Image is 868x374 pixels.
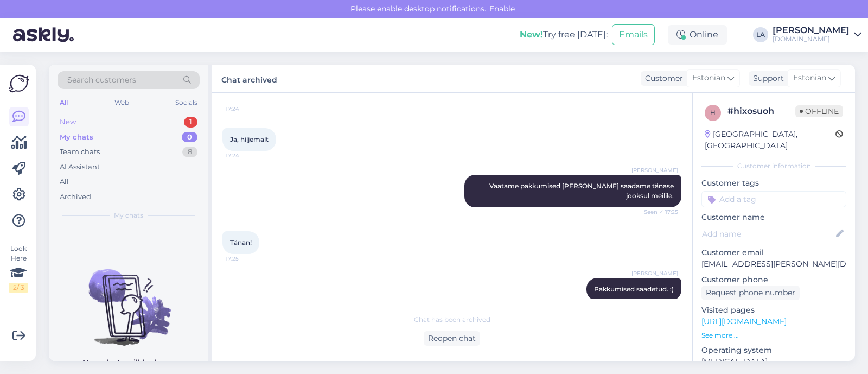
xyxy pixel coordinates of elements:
[637,208,678,216] span: Seen ✓ 17:25
[701,178,846,189] p: Customer tags
[489,182,675,200] span: Vaatame pakkumised [PERSON_NAME] saadame tänase jooksul meilile.
[182,132,197,143] div: 0
[424,331,480,346] div: Reopen chat
[773,35,850,43] div: [DOMAIN_NAME]
[701,274,846,286] p: Customer phone
[60,192,91,202] div: Archived
[793,72,826,84] span: Estonian
[520,28,608,41] div: Try free [DATE]:
[9,283,28,293] div: 2 / 3
[692,72,725,84] span: Estonian
[668,25,727,45] div: Online
[753,27,768,42] div: LA
[226,105,266,113] span: 17:24
[58,96,70,110] div: All
[60,132,93,143] div: My chats
[705,129,835,151] div: [GEOGRAPHIC_DATA], [GEOGRAPHIC_DATA]
[9,244,28,293] div: Look Here
[112,96,131,110] div: Web
[631,269,678,277] span: [PERSON_NAME]
[701,316,787,326] a: [URL][DOMAIN_NAME]
[701,247,846,258] p: Customer email
[701,191,846,207] input: Add a tag
[701,305,846,316] p: Visited pages
[226,151,266,160] span: 17:24
[701,212,846,223] p: Customer name
[60,162,100,173] div: AI Assistant
[701,286,800,300] div: Request phone number
[230,135,269,143] span: Ja, hiljemalt
[710,109,716,117] span: h
[486,4,518,14] span: Enable
[701,331,846,340] p: See more ...
[701,356,846,367] p: [MEDICAL_DATA]
[727,105,795,118] div: # hixosuoh
[631,166,678,174] span: [PERSON_NAME]
[701,258,846,270] p: [EMAIL_ADDRESS][PERSON_NAME][DOMAIN_NAME]
[773,26,861,43] a: [PERSON_NAME][DOMAIN_NAME]
[226,255,266,263] span: 17:25
[230,238,252,246] span: Tänan!
[795,105,843,117] span: Offline
[82,357,175,369] p: New chats will be here.
[701,161,846,171] div: Customer information
[60,176,69,187] div: All
[641,73,683,84] div: Customer
[182,147,197,157] div: 8
[701,345,846,356] p: Operating system
[49,250,208,347] img: No chats
[67,74,136,86] span: Search customers
[612,24,655,45] button: Emails
[520,29,543,40] b: New!
[221,71,277,86] label: Chat archived
[414,315,490,325] span: Chat has been archived
[173,96,200,110] div: Socials
[9,73,29,94] img: Askly Logo
[594,285,674,293] span: Pakkumised saadetud. :)
[702,228,834,240] input: Add name
[184,117,197,128] div: 1
[114,211,143,220] span: My chats
[749,73,784,84] div: Support
[60,117,76,128] div: New
[60,147,100,157] div: Team chats
[773,26,850,35] div: [PERSON_NAME]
